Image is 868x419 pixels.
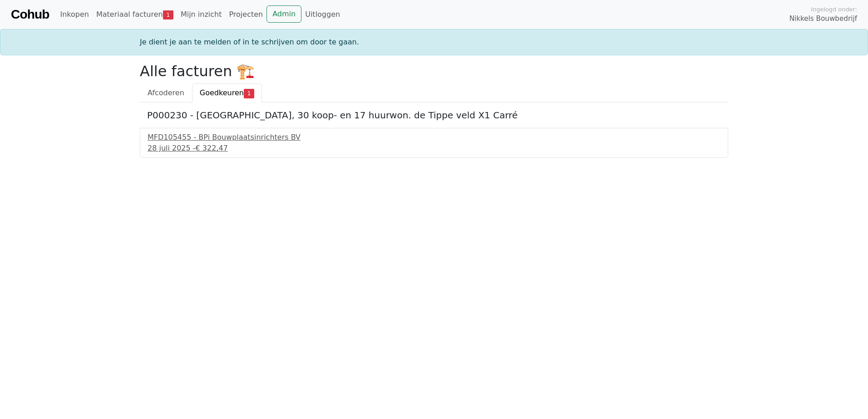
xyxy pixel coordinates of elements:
[148,143,720,154] div: 28 juli 2025 -
[148,88,184,97] span: Afcoderen
[140,83,192,102] a: Afcoderen
[56,5,92,24] a: Inkopen
[148,132,720,143] div: MFD105455 - BPi Bouwplaatsinrichters BV
[811,5,857,14] span: Ingelogd onder:
[177,5,226,24] a: Mijn inzicht
[11,4,49,25] a: Cohub
[196,144,228,152] span: € 322,47
[192,83,262,102] a: Goedkeuren1
[134,37,734,48] div: Je dient je aan te melden of in te schrijven om door te gaan.
[244,89,254,98] span: 1
[789,14,857,24] span: Nikkels Bouwbedrijf
[266,5,301,23] a: Admin
[147,110,721,121] h5: P000230 - [GEOGRAPHIC_DATA], 30 koop- en 17 huurwon. de Tippe veld X1 Carré
[163,10,173,19] span: 1
[140,63,728,80] h2: Alle facturen 🏗️
[93,5,177,24] a: Materiaal facturen1
[225,5,266,24] a: Projecten
[301,5,344,24] a: Uitloggen
[200,88,244,97] span: Goedkeuren
[148,132,720,154] a: MFD105455 - BPi Bouwplaatsinrichters BV28 juli 2025 -€ 322,47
